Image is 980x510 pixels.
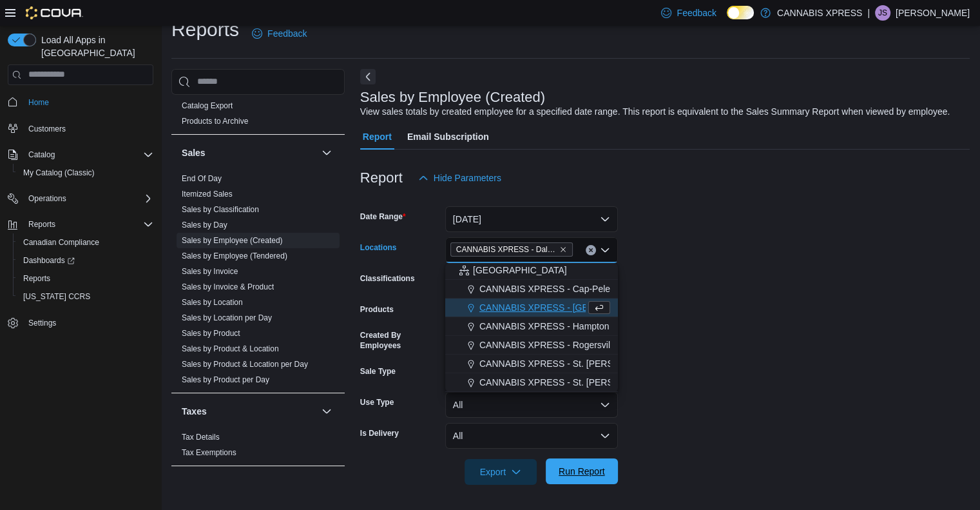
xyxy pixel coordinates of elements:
h1: Reports [171,17,239,43]
span: Feedback [677,6,716,19]
span: CANNABIS XPRESS - Hampton ([GEOGRAPHIC_DATA]) [479,320,711,333]
span: Email Subscription [407,124,489,150]
a: Feedback [247,21,312,46]
button: Home [3,93,159,112]
span: Sales by Invoice & Product [182,282,274,292]
label: Use Type [360,397,394,407]
a: Sales by Location [182,298,243,307]
span: Reports [28,219,55,230]
a: Sales by Invoice [182,267,238,276]
button: [GEOGRAPHIC_DATA] [445,261,618,280]
span: Sales by Location [182,297,243,308]
button: My Catalog (Classic) [13,164,159,182]
span: My Catalog (Classic) [18,165,153,181]
button: Reports [23,217,61,232]
button: Hide Parameters [413,165,506,191]
label: Classifications [360,273,415,284]
button: CANNABIS XPRESS - [GEOGRAPHIC_DATA]-[GEOGRAPHIC_DATA] ([GEOGRAPHIC_DATA]) [445,299,618,317]
button: CANNABIS XPRESS - Hampton ([GEOGRAPHIC_DATA]) [445,317,618,336]
a: Canadian Compliance [18,235,104,250]
button: Export [465,459,537,485]
span: Sales by Product & Location [182,344,279,354]
span: Sales by Location per Day [182,313,272,323]
a: Sales by Classification [182,205,259,214]
span: Operations [28,193,66,204]
p: CANNABIS XPRESS [777,5,862,21]
a: End Of Day [182,174,222,183]
h3: Report [360,170,403,186]
span: Feedback [267,27,307,40]
label: Date Range [360,211,406,222]
button: Customers [3,119,159,138]
span: Load All Apps in [GEOGRAPHIC_DATA] [36,34,153,59]
span: Itemized Sales [182,189,233,199]
button: Close list of options [600,245,610,255]
a: Customers [23,121,71,137]
span: End Of Day [182,173,222,184]
button: Reports [13,270,159,288]
span: Reports [23,273,50,284]
span: Report [363,124,392,150]
button: Sales [182,146,316,159]
button: Operations [3,190,159,208]
button: Taxes [182,405,316,418]
button: Sales [319,145,334,161]
p: | [867,5,870,21]
a: [US_STATE] CCRS [18,289,95,304]
span: Settings [28,318,56,328]
a: Reports [18,271,55,286]
input: Dark Mode [727,6,754,19]
button: Next [360,69,376,84]
button: CANNABIS XPRESS - Rogersville - (Rue Principale) [445,336,618,355]
a: Sales by Product per Day [182,375,269,384]
button: CANNABIS XPRESS - Cap-Pele ([GEOGRAPHIC_DATA]) [445,280,618,299]
label: Products [360,304,394,315]
span: Canadian Compliance [18,235,153,250]
button: Canadian Compliance [13,233,159,251]
span: CANNABIS XPRESS - Dalhousie (William Street) [450,242,573,257]
span: JS [878,5,887,21]
a: Sales by Day [182,221,227,230]
span: Reports [23,217,153,232]
button: Taxes [319,404,334,419]
span: Catalog [28,150,55,160]
button: [DATE] [445,206,618,232]
span: Tax Exemptions [182,447,236,458]
div: Joannie Soucy [875,5,890,21]
label: Is Delivery [360,428,399,438]
a: Settings [23,315,61,331]
h3: Taxes [182,405,207,418]
a: Products to Archive [182,117,248,126]
button: Remove CANNABIS XPRESS - Dalhousie (William Street) from selection in this group [559,246,567,253]
span: Catalog Export [182,101,233,111]
nav: Complex example [8,88,153,366]
span: Sales by Product [182,328,240,338]
span: Catalog [23,147,153,162]
span: Sales by Employee (Created) [182,235,283,246]
span: Tax Details [182,432,220,442]
button: Run Report [546,458,618,484]
div: Sales [171,171,345,393]
span: Products to Archive [182,116,248,126]
button: Clear input [586,245,596,255]
span: [US_STATE] CCRS [23,291,90,302]
a: Catalog Export [182,101,233,110]
a: Home [23,95,54,110]
a: Dashboards [18,253,80,268]
span: CANNABIS XPRESS - St. [PERSON_NAME] ([GEOGRAPHIC_DATA]) [479,376,763,389]
div: Taxes [171,429,345,466]
p: [PERSON_NAME] [896,5,970,21]
span: CANNABIS XPRESS - Rogersville - (Rue Principale) [479,338,690,351]
a: Tax Exemptions [182,448,236,457]
span: Home [23,94,153,110]
span: Washington CCRS [18,289,153,304]
span: Canadian Compliance [23,237,99,248]
button: All [445,423,618,449]
label: Created By Employees [360,330,440,351]
button: Catalog [23,147,60,162]
label: Sale Type [360,366,396,377]
span: Customers [23,121,153,137]
a: Dashboards [13,251,159,270]
span: Run Report [559,465,605,478]
a: Sales by Product [182,329,240,338]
